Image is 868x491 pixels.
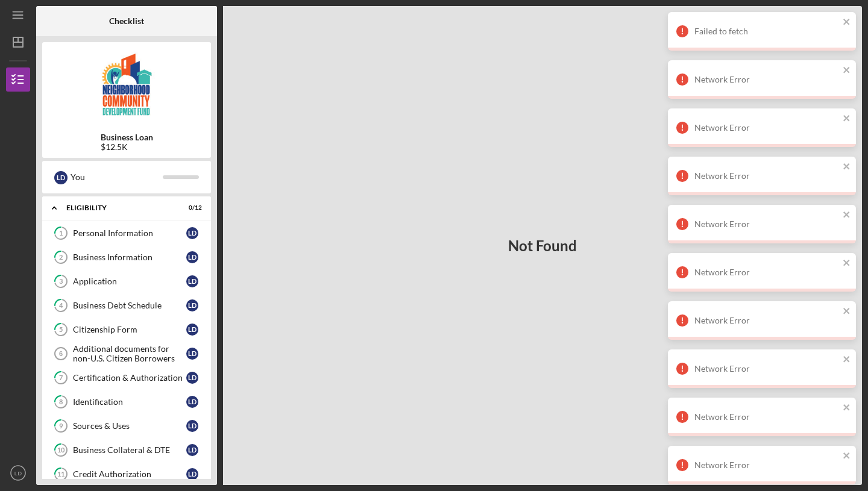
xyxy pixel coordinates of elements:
a: 8IdentificationLD [48,390,205,414]
a: 9Sources & UsesLD [48,414,205,438]
tspan: 3 [59,278,63,286]
div: Credit Authorization [73,469,186,479]
button: close [843,17,851,28]
div: Citizenship Form [73,325,186,334]
div: L D [186,299,198,311]
tspan: 11 [57,471,64,478]
tspan: 6 [59,350,63,357]
tspan: 9 [59,422,63,430]
div: L D [186,372,198,384]
div: L D [186,275,198,287]
div: Business Collateral & DTE [73,445,186,455]
img: Product logo [42,48,211,120]
div: Application [73,277,186,286]
div: L D [186,396,198,408]
a: 2Business InformationLD [48,245,205,269]
div: Network Error [694,364,839,374]
button: close [843,65,851,77]
div: Network Error [694,267,839,277]
div: L D [186,348,198,360]
h3: Not Found [508,237,577,254]
div: Network Error [694,219,839,229]
button: close [843,354,851,366]
tspan: 4 [59,302,63,310]
a: 10Business Collateral & DTELD [48,438,205,462]
div: Network Error [694,75,839,84]
div: L D [186,444,198,456]
div: Business Information [73,252,186,262]
tspan: 5 [59,326,63,334]
button: close [843,451,851,462]
div: Business Debt Schedule [73,301,186,310]
div: L D [186,251,198,263]
div: Failed to fetch [694,27,839,36]
b: Business Loan [101,133,153,142]
div: L D [186,227,198,239]
div: L D [186,420,198,432]
a: 3ApplicationLD [48,269,205,293]
button: close [843,306,851,317]
div: Network Error [694,123,839,133]
div: $12.5K [101,142,153,152]
a: 11Credit AuthorizationLD [48,462,205,486]
div: Network Error [694,316,839,325]
a: 4Business Debt ScheduleLD [48,293,205,317]
div: L D [186,468,198,480]
a: 7Certification & AuthorizationLD [48,366,205,390]
div: Network Error [694,171,839,181]
div: Personal Information [73,228,186,238]
div: 0 / 12 [180,204,202,211]
div: Identification [73,397,186,407]
text: LD [14,470,22,477]
div: You [71,167,163,187]
tspan: 8 [59,398,63,406]
div: L D [186,324,198,336]
a: 6Additional documents for non-U.S. Citizen BorrowersLD [48,342,205,366]
div: Network Error [694,460,839,470]
button: close [843,113,851,125]
div: Network Error [694,412,839,422]
button: close [843,210,851,221]
a: 5Citizenship FormLD [48,317,205,342]
tspan: 10 [57,446,65,454]
a: 1Personal InformationLD [48,221,205,245]
div: L D [54,171,68,184]
b: Checklist [109,16,144,26]
tspan: 1 [59,230,63,237]
tspan: 7 [59,374,63,382]
div: Eligibility [66,204,172,211]
div: Sources & Uses [73,421,186,431]
button: close [843,402,851,414]
div: Additional documents for non-U.S. Citizen Borrowers [73,344,186,363]
div: Certification & Authorization [73,373,186,383]
button: LD [6,461,30,485]
button: close [843,161,851,173]
tspan: 2 [59,254,63,261]
button: close [843,258,851,269]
